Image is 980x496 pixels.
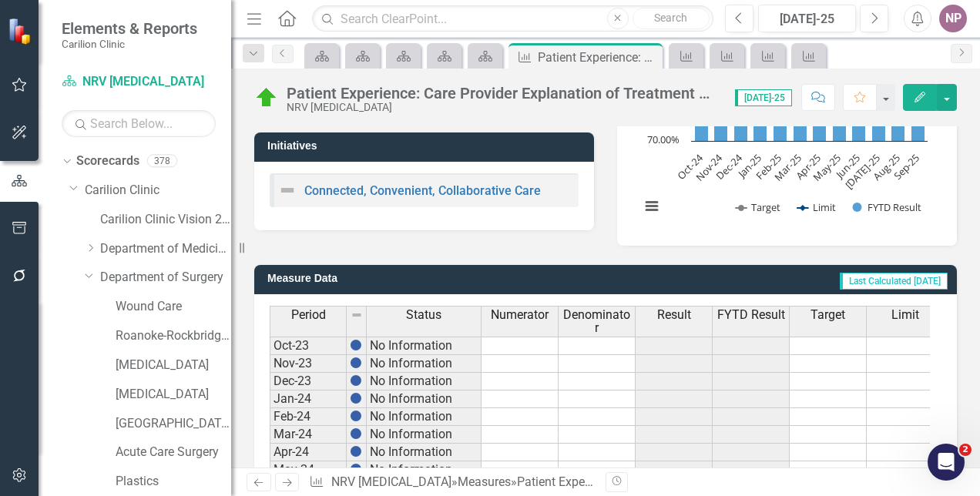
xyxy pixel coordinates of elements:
a: [GEOGRAPHIC_DATA] [116,415,231,433]
td: No Information [367,337,482,355]
span: Limit [891,308,919,322]
a: Department of Medicine [100,240,231,258]
button: NP [939,5,967,32]
span: Denominator [562,308,632,335]
div: Patient Experience: Care Provider Explanation of Treatment Options [517,474,882,489]
text: Apr-25 [793,151,824,182]
img: BgCOk07PiH71IgAAAABJRU5ErkJggg== [350,427,362,440]
span: 2 [959,444,972,456]
button: [DATE]-25 [758,5,856,32]
td: No Information [367,390,482,408]
a: Measures [458,474,511,489]
div: [DATE]-25 [764,10,851,28]
td: Nov-23 [270,355,347,373]
span: Last Calculated [DATE] [840,273,948,290]
button: Show FYTD Result [853,200,921,214]
button: Search [633,8,710,29]
text: [DATE]-25 [842,151,883,192]
text: Jan-25 [734,151,765,182]
text: Feb-25 [753,151,784,183]
text: Aug-25 [871,151,903,183]
td: No Information [367,355,482,373]
div: » » [309,474,594,491]
button: Show Limit [797,200,836,214]
span: Elements & Reports [62,19,197,38]
div: Patient Experience: Care Provider Explanation of Treatment Options [287,85,720,102]
a: Roanoke-Rockbridge Urology [116,327,231,345]
img: BgCOk07PiH71IgAAAABJRU5ErkJggg== [350,392,362,404]
a: [MEDICAL_DATA] [116,357,231,374]
a: Plastics [116,473,231,491]
a: Connected, Convenient, Collaborative Care [304,183,541,198]
span: Result [657,308,691,322]
a: Carilion Clinic Vision 2025 Scorecard [100,211,231,229]
span: Period [291,308,326,322]
text: Limit [813,200,836,214]
td: No Information [367,444,482,461]
iframe: Intercom live chat [928,444,965,481]
h3: Measure Data [267,273,534,284]
a: Wound Care [116,298,231,316]
a: Carilion Clinic [85,182,231,199]
img: BgCOk07PiH71IgAAAABJRU5ErkJggg== [350,410,362,422]
td: Mar-24 [270,426,347,444]
td: Apr-24 [270,444,347,461]
a: Scorecards [76,152,139,170]
img: BgCOk07PiH71IgAAAABJRU5ErkJggg== [350,339,362,351]
text: May-25 [810,151,843,184]
a: NRV [MEDICAL_DATA] [331,474,451,489]
span: Numerator [491,308,549,322]
button: View chart menu, Chart [641,196,663,217]
td: No Information [367,408,482,426]
img: Not Defined [278,181,297,199]
text: Jun-25 [832,151,863,182]
input: Search ClearPoint... [312,5,713,32]
h3: Initiatives [267,140,586,152]
text: 70.00% [647,132,680,146]
a: [MEDICAL_DATA] [116,386,231,404]
td: Dec-23 [270,373,347,390]
td: No Information [367,461,482,479]
td: May-24 [270,461,347,479]
text: Dec-24 [713,151,746,183]
img: BgCOk07PiH71IgAAAABJRU5ErkJggg== [350,357,362,369]
span: FYTD Result [717,308,785,322]
span: Search [654,12,687,24]
a: NRV [MEDICAL_DATA] [62,73,216,91]
text: Mar-25 [771,151,804,183]
img: ClearPoint Strategy [8,18,35,45]
img: BgCOk07PiH71IgAAAABJRU5ErkJggg== [350,374,362,387]
span: Status [406,308,441,322]
img: BgCOk07PiH71IgAAAABJRU5ErkJggg== [350,463,362,475]
td: Feb-24 [270,408,347,426]
span: [DATE]-25 [735,89,792,106]
a: Acute Care Surgery [116,444,231,461]
div: Patient Experience: Care Provider Explanation of Treatment Options [538,48,659,67]
a: Department of Surgery [100,269,231,287]
small: Carilion Clinic [62,38,197,50]
text: Nov-24 [693,151,726,184]
td: No Information [367,426,482,444]
span: Target [811,308,845,322]
text: Oct-24 [674,151,706,183]
div: 378 [147,155,177,168]
td: No Information [367,373,482,390]
img: On Target [254,85,279,110]
text: Sep-25 [891,151,922,183]
div: NRV [MEDICAL_DATA] [287,102,720,113]
input: Search Below... [62,110,216,137]
img: 8DAGhfEEPCf229AAAAAElFTkSuQmCC [351,309,363,321]
td: Jan-24 [270,390,347,408]
button: Show Target [736,200,780,214]
td: Oct-23 [270,337,347,355]
img: BgCOk07PiH71IgAAAABJRU5ErkJggg== [350,445,362,457]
